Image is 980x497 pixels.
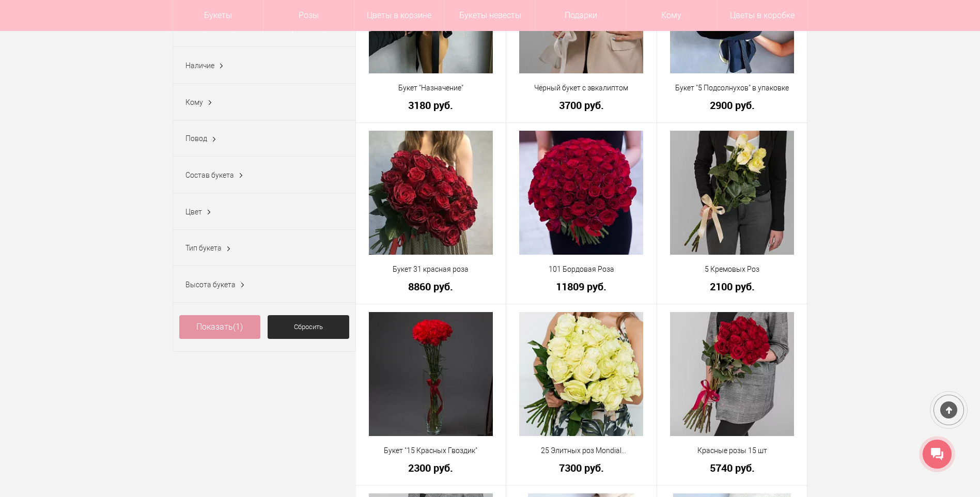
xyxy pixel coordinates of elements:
span: (1) [233,322,243,332]
a: Сбросить [268,315,349,339]
a: 5740 руб. [664,462,801,473]
a: Показать(1) [179,315,261,339]
span: Состав букета [185,171,234,179]
span: Повод [185,134,207,143]
a: Букет "Назначение" [363,83,500,94]
a: 8860 руб. [363,281,500,292]
a: Букет "15 Красных Гвоздик" [363,445,500,456]
span: Высота букета [185,281,236,289]
a: 3700 руб. [513,100,650,111]
img: 5 Кремовых Роз [670,131,794,255]
a: 2300 руб. [363,462,500,473]
img: 101 Бордовая Роза [519,131,643,255]
a: Букет 31 красная роза [363,264,500,275]
img: Красные розы 15 шт [670,312,794,436]
a: 7300 руб. [513,462,650,473]
span: Цвет [185,208,202,216]
a: Букет "5 Подсолнухов" в упаковке [664,83,801,94]
span: Кому [185,98,203,106]
a: 5 Кремовых Роз [664,264,801,275]
a: 2100 руб. [664,281,801,292]
span: Тип букета [185,244,222,252]
a: Красные розы 15 шт [664,445,801,456]
span: Наличие [185,61,214,70]
a: 11809 руб. [513,281,650,292]
img: 25 Элитных роз Mondial (Эквадор) [519,312,643,436]
a: Чёрный букет с эвкалиптом [513,83,650,94]
a: 25 Элитных роз Mondial ([GEOGRAPHIC_DATA]) [513,445,650,456]
img: Букет 31 красная роза [369,131,493,255]
img: Букет "15 Красных Гвоздик" [369,312,493,436]
a: 3180 руб. [363,100,500,111]
a: 101 Бордовая Роза [513,264,650,275]
a: 2900 руб. [664,100,801,111]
